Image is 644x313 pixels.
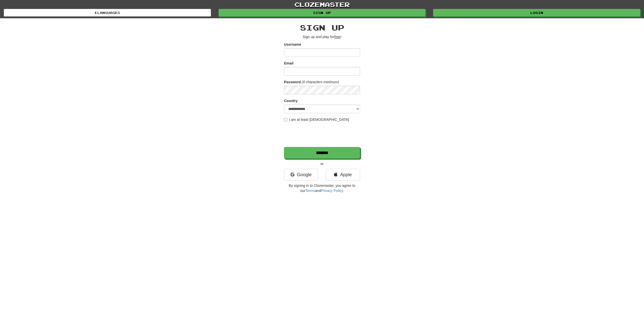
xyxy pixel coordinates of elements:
a: Sign up [219,9,426,17]
a: Privacy Policy [321,189,343,193]
label: Password [284,79,301,85]
iframe: reCAPTCHA [284,125,361,144]
a: Login [433,9,640,17]
label: I am at least [DEMOGRAPHIC_DATA] [284,117,349,122]
input: I am at least [DEMOGRAPHIC_DATA] [284,118,287,121]
u: free [334,35,340,39]
p: By signing in to Clozemaster, you agree to our and . [284,183,360,193]
a: Languages [4,9,211,17]
p: Sign up and play for ! [284,34,360,39]
h2: Sign up [284,23,360,32]
a: Apple [326,169,360,180]
label: Email [284,61,293,66]
label: Country [284,98,298,103]
a: Terms [305,189,315,193]
a: Google [284,169,318,180]
p: or [284,161,360,166]
label: Username [284,42,301,47]
em: (6 characters minimum) [302,80,339,84]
